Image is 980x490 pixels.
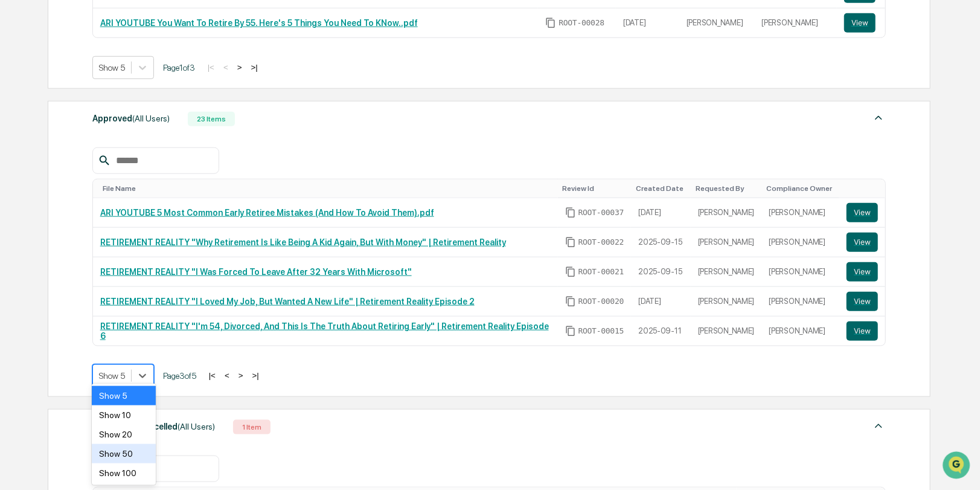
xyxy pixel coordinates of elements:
button: View [844,13,876,33]
div: 🗄️ [88,153,97,163]
td: [PERSON_NAME] [679,8,754,37]
td: [PERSON_NAME] [691,257,762,287]
button: |< [205,370,219,381]
img: 1746055101610-c473b297-6a78-478c-a979-82029cc54cd1 [12,92,34,114]
td: [PERSON_NAME] [761,228,839,257]
td: [PERSON_NAME] [754,8,837,37]
button: View [847,321,878,341]
button: View [847,233,878,252]
td: [DATE] [631,287,691,317]
td: 2025-09-15 [631,257,691,287]
img: caret [871,419,886,433]
span: ROOT-00028 [559,18,604,28]
span: Copy Id [565,266,576,277]
div: We're available if you need us! [41,104,153,114]
div: Show 10 [92,405,155,425]
a: 🔎Data Lookup [7,170,81,192]
span: Copy Id [565,207,576,218]
button: > [234,62,246,73]
div: Toggle SortBy [103,184,553,193]
span: Pylon [120,204,146,213]
span: ROOT-00015 [578,326,624,336]
a: 🗄️Attestations [83,147,155,169]
a: ARI YOUTUBE 5 Most Common Early Retiree Mistakes (And How To Avoid Them).pdf [100,208,434,218]
div: Start new chat [41,92,198,104]
span: Copy Id [545,18,556,28]
button: < [221,370,233,381]
div: Toggle SortBy [766,184,834,193]
td: [PERSON_NAME] [691,287,762,317]
td: [PERSON_NAME] [691,317,762,346]
div: 1 Item [233,420,271,434]
button: View [847,203,878,222]
div: Toggle SortBy [696,184,757,193]
button: Start new chat [205,95,220,110]
a: RETIREMENT REALITY "I'm 54, Divorced, And This Is The Truth About Retiring Early" | Retirement Re... [100,321,549,341]
span: Copy Id [565,237,576,248]
iframe: Open customer support [941,450,974,483]
p: How can we help? [12,25,220,44]
span: Attestations [100,152,150,164]
div: Show 5 [92,386,155,405]
td: [PERSON_NAME] [691,228,762,257]
td: [PERSON_NAME] [761,317,839,346]
td: 2025-09-11 [631,317,691,346]
a: RETIREMENT REALITY "Why Retirement Is Like Being A Kid Again, But With Money" | Retirement Reality [100,237,506,247]
a: RETIREMENT REALITY "I Loved My Job, But Wanted A New Life" | Retirement Reality Episode 2 [100,297,475,306]
span: Copy Id [565,296,576,307]
td: 2025-09-15 [631,228,691,257]
div: 23 Items [188,112,235,126]
div: Show 50 [92,444,155,463]
td: [DATE] [631,198,691,228]
span: (All Users) [132,114,170,123]
span: Page 3 of 5 [163,371,196,381]
button: >| [249,370,263,381]
div: 🖐️ [12,153,22,163]
div: Approved [92,111,170,126]
td: [PERSON_NAME] [761,287,839,317]
div: Toggle SortBy [849,184,880,193]
div: Toggle SortBy [636,184,686,193]
img: caret [871,111,886,125]
td: [DATE] [616,8,679,37]
button: >| [248,62,261,73]
a: View [844,13,878,33]
a: Powered byPylon [85,204,146,213]
span: Preclearance [24,152,78,164]
button: |< [204,62,218,73]
button: View [847,292,878,311]
button: > [235,370,247,381]
span: ROOT-00022 [578,237,624,247]
span: ROOT-00037 [578,208,624,218]
td: [PERSON_NAME] [761,257,839,287]
div: 🔎 [12,176,22,185]
button: View [847,262,878,282]
td: [PERSON_NAME] [761,198,839,228]
div: Show 20 [92,425,155,444]
td: [PERSON_NAME] [691,198,762,228]
span: Copy Id [565,326,576,337]
button: < [220,62,232,73]
a: ARI YOUTUBE You Want To Retire By 55. Here's 5 Things You Need To KNow..pdf [100,18,418,28]
span: ROOT-00020 [578,297,624,306]
a: RETIREMENT REALITY "I Was Forced To Leave After 32 Years With Microsoft" [100,267,412,277]
span: ROOT-00021 [578,267,624,277]
div: Toggle SortBy [563,184,627,193]
div: Show 100 [92,463,155,483]
span: (All Users) [178,422,215,431]
a: 🖐️Preclearance [7,147,83,169]
span: Page 1 of 3 [163,63,195,73]
span: Data Lookup [24,175,76,187]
